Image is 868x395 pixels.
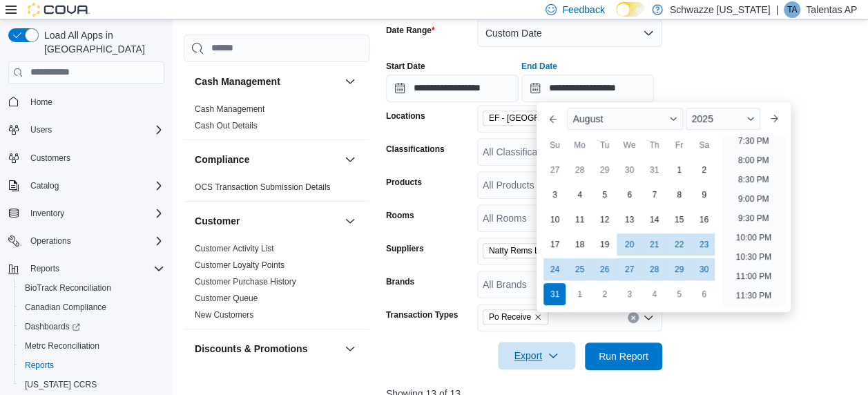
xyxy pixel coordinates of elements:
[25,260,65,277] button: Reports
[543,209,566,231] div: day-10
[386,309,458,320] label: Transaction Types
[386,243,424,254] label: Suppliers
[593,184,615,206] div: day-5
[342,73,358,90] button: Cash Management
[643,134,665,156] div: Th
[195,342,339,356] button: Discounts & Promotions
[593,134,615,156] div: Tu
[643,283,665,305] div: day-4
[806,1,857,18] p: Talentas AP
[543,134,566,156] div: Su
[195,244,274,253] a: Customer Activity List
[668,283,690,305] div: day-5
[195,104,264,114] a: Cash Management
[195,310,253,320] a: New Customers
[643,184,665,206] div: day-7
[19,318,86,335] a: Dashboards
[618,209,640,231] div: day-13
[733,171,775,188] li: 8:30 PM
[693,184,715,206] div: day-9
[3,231,170,251] button: Operations
[342,213,358,229] button: Customer
[25,321,80,332] span: Dashboards
[686,108,760,130] div: Button. Open the year selector. 2025 is currently selected.
[693,159,715,181] div: day-2
[483,110,610,126] span: EF - Glendale
[19,280,117,296] a: BioTrack Reconciliation
[195,182,331,192] a: OCS Transaction Submission Details
[730,249,776,265] li: 10:30 PM
[25,150,76,166] a: Customers
[668,184,690,206] div: day-8
[693,209,715,231] div: day-16
[195,182,331,193] span: OCS Transaction Submission Details
[618,184,640,206] div: day-6
[693,233,715,256] div: day-23
[195,75,280,88] h3: Cash Management
[568,283,590,305] div: day-1
[568,233,590,256] div: day-18
[3,120,170,139] button: Users
[691,113,713,124] span: 2025
[195,214,240,228] h3: Customer
[643,258,665,280] div: day-28
[386,144,445,155] label: Classifications
[342,151,358,168] button: Compliance
[25,282,111,293] span: BioTrack Reconciliation
[25,340,99,351] span: Metrc Reconciliation
[568,134,590,156] div: Mo
[593,233,615,256] div: day-19
[593,159,615,181] div: day-29
[25,260,164,277] span: Reports
[386,276,414,287] label: Brands
[599,349,648,363] span: Run Report
[386,25,435,36] label: Date Range
[483,243,614,258] span: Natty Rems LLC (Natty Rems)
[14,317,170,336] a: Dashboards
[195,293,258,303] a: Customer Queue
[386,177,422,188] label: Products
[25,122,164,138] span: Users
[30,235,71,247] span: Operations
[616,2,645,17] input: Dark Mode
[568,184,590,206] div: day-4
[521,75,654,102] input: Press the down key to enter a popover containing a calendar. Press the escape key to close the po...
[3,148,170,168] button: Customers
[195,214,339,228] button: Customer
[543,159,566,181] div: day-27
[733,152,775,168] li: 8:00 PM
[25,94,58,110] a: Home
[643,233,665,256] div: day-21
[618,159,640,181] div: day-30
[542,108,564,130] button: Previous Month
[668,258,690,280] div: day-29
[567,108,683,130] div: Button. Open the month selector. August is currently selected.
[618,283,640,305] div: day-3
[593,283,615,305] div: day-2
[572,113,603,124] span: August
[195,243,274,254] span: Customer Activity List
[733,191,775,207] li: 9:00 PM
[14,375,170,394] button: [US_STATE] CCRS
[25,233,164,249] span: Operations
[30,208,64,219] span: Inventory
[184,240,369,329] div: Customer
[19,357,164,374] span: Reports
[562,3,604,17] span: Feedback
[543,184,566,206] div: day-3
[618,134,640,156] div: We
[730,268,776,285] li: 11:00 PM
[3,92,170,112] button: Home
[693,258,715,280] div: day-30
[30,180,59,191] span: Catalog
[25,177,64,194] button: Catalog
[668,134,690,156] div: Fr
[3,176,170,195] button: Catalog
[628,312,639,323] button: Clear input
[568,258,590,280] div: day-25
[585,343,662,370] button: Run Report
[543,283,566,305] div: day-31
[25,379,97,390] span: [US_STATE] CCRS
[693,134,715,156] div: Sa
[195,153,339,166] button: Compliance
